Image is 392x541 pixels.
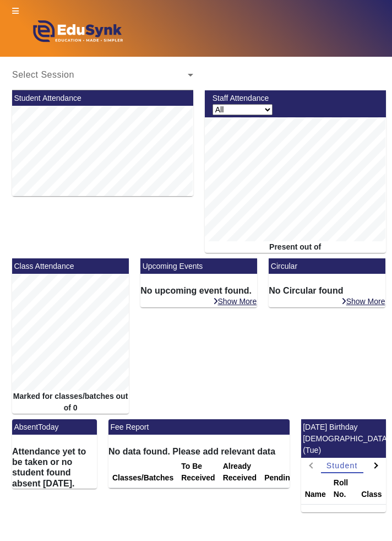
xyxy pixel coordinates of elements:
[301,419,386,458] mat-card-header: [DATE] Birthday [DEMOGRAPHIC_DATA] (Tue)
[177,457,219,488] th: To Be Received
[12,17,141,51] img: edusynk-logo.png
[12,419,97,435] mat-card-header: AbsentToday
[140,258,257,274] mat-card-header: Upcoming Events
[108,419,290,435] mat-card-header: Fee Report
[341,296,386,306] a: Show More
[330,473,357,505] th: Roll No.
[213,296,258,306] a: Show More
[108,446,290,457] h6: No data found. Please add relevant data
[108,457,177,488] th: Classes/Batches
[12,446,97,489] h6: Attendance yet to be taken or no student found absent [DATE].
[140,285,257,296] h6: No upcoming event found.
[12,70,74,79] span: Select Session
[269,285,385,296] h6: No Circular found
[269,258,385,274] mat-card-header: Circular
[205,241,386,253] div: Present out of
[12,258,129,274] mat-card-header: Class Attendance
[219,457,260,488] th: Already Received
[326,462,358,469] span: Student
[12,90,193,106] mat-card-header: Student Attendance
[206,93,346,104] div: Staff Attendance
[12,391,129,414] div: Marked for classes/batches out of 0
[301,473,330,505] th: Name
[260,457,298,488] th: Pending
[357,473,385,505] th: Class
